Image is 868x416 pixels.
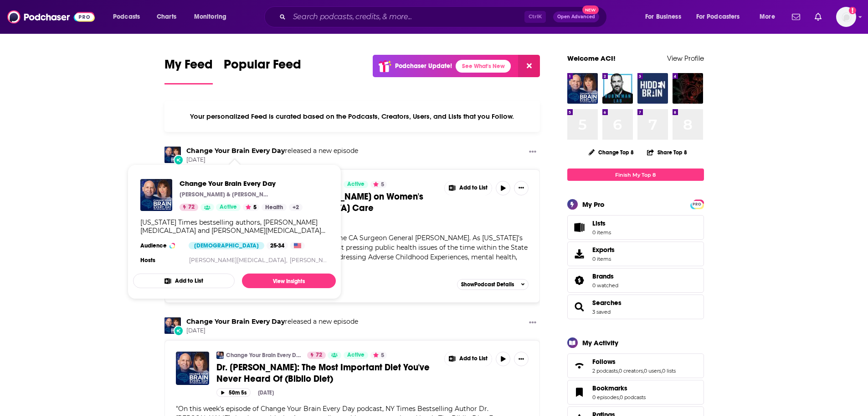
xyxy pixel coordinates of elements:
button: Show More Button [514,181,529,195]
img: Change Your Brain Every Day [164,147,181,163]
span: , [619,394,620,400]
img: Huberman Lab [602,73,633,104]
a: +2 [289,204,303,211]
a: Active [344,181,368,188]
a: Change Your Brain Every Day [186,147,285,155]
a: Active [344,352,368,359]
a: Brands [570,274,589,287]
img: Change Your Brain Every Day [140,179,172,211]
a: Charts [151,10,182,24]
button: ShowPodcast Details [457,279,529,290]
span: New [582,5,599,14]
span: Exports [592,246,615,254]
a: 0 episodes [592,394,619,400]
a: Show notifications dropdown [811,9,825,25]
span: Monitoring [194,11,226,23]
span: Lists [592,219,611,227]
button: Change Top 8 [583,147,640,158]
span: Active [347,180,365,189]
a: Welcome ACI! [567,54,616,63]
span: For Business [645,11,681,23]
span: Searches [567,295,704,319]
a: Popular Feed [224,57,301,84]
h3: Audience [140,242,181,249]
img: Change Your Brain Every Day [216,352,224,359]
span: Brands [592,272,614,280]
img: Dr. Josh Axe: The Most Important Diet You've Never Heard Of (Biblio Diet) [176,352,209,385]
span: Lists [570,221,589,234]
a: View Profile [667,54,704,63]
a: Searches [570,300,589,313]
a: Exports [567,242,704,266]
a: PRO [692,200,703,207]
span: , [661,368,662,374]
button: open menu [690,10,753,24]
button: 5 [370,352,387,359]
a: 72 [307,352,326,359]
span: Popular Feed [224,57,301,78]
p: [PERSON_NAME] & [PERSON_NAME][MEDICAL_DATA] [180,191,271,198]
a: 0 lists [662,368,676,374]
span: Ctrl K [524,11,546,23]
a: Change Your Brain Every Day [226,352,301,359]
img: Change Your Brain Every Day [164,317,181,334]
svg: Add a profile image [849,7,856,14]
a: 0 watched [592,282,618,289]
span: Add to List [459,355,488,362]
a: Searches [592,299,621,307]
a: View Insights [242,274,336,288]
div: Your personalized Feed is curated based on the Podcasts, Creators, Users, and Lists that you Follow. [164,101,540,132]
a: 72 [180,204,198,211]
span: " [176,234,528,271]
button: open menu [753,10,786,24]
span: Dr. [PERSON_NAME]: The Most Important Diet You've Never Heard Of (Biblio Diet) [216,362,430,384]
button: 5 [243,204,259,211]
a: [PERSON_NAME][MEDICAL_DATA] [290,257,387,263]
span: Bookmarks [592,384,627,392]
button: Share Top 8 [647,143,688,161]
h3: released a new episode [186,317,358,326]
a: Brands [592,272,618,280]
span: Follows [592,358,616,366]
img: Change Your Brain Every Day [567,73,598,104]
a: 0 podcasts [620,394,646,400]
button: Show More Button [445,352,492,366]
button: Show More Button [514,352,529,366]
button: open menu [188,10,238,24]
input: Search podcasts, credits, & more... [289,10,524,24]
button: open menu [107,10,152,24]
img: User Profile [836,7,856,27]
a: My Feed [164,57,213,84]
span: More [760,11,775,23]
span: [DATE] [186,327,358,335]
div: Search podcasts, credits, & more... [273,6,616,27]
span: On this week's podcast episode, the Amens welcome CA Surgeon General [PERSON_NAME]. As [US_STATE]... [176,234,528,271]
a: The Farmacy Podcast [673,73,703,104]
button: Show More Button [525,317,540,329]
span: 0 items [592,256,615,262]
span: Show Podcast Details [461,281,514,288]
a: Health [262,204,287,211]
a: Show notifications dropdown [788,9,804,25]
button: Add to List [133,274,235,288]
a: Bookmarks [570,386,589,399]
button: Show More Button [445,181,492,195]
a: 0 users [644,368,661,374]
a: 0 creators [619,368,643,374]
div: [US_STATE] Times bestselling authors, [PERSON_NAME][MEDICAL_DATA] and [PERSON_NAME][MEDICAL_DATA]... [140,218,329,235]
img: Podchaser - Follow, Share and Rate Podcasts [7,8,95,26]
span: , [643,368,644,374]
span: Bookmarks [567,380,704,405]
span: PRO [692,201,703,208]
span: 72 [316,351,322,360]
span: Open Advanced [557,15,595,19]
div: [DATE] [258,390,274,396]
span: Podcasts [113,11,140,23]
span: [DATE] [186,156,358,164]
